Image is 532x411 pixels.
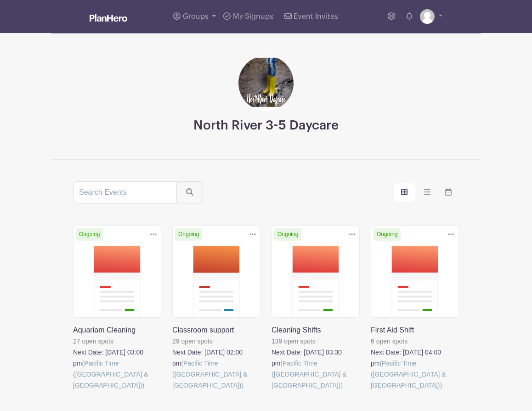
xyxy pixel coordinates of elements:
span: My Signups [233,13,273,20]
span: Event Invites [294,13,338,20]
img: default-ce2991bfa6775e67f084385cd625a349d9dcbb7a52a09fb2fda1e96e2d18dcdb.png [420,9,435,24]
h3: North River 3-5 Daycare [193,118,339,133]
div: order and view [394,183,459,202]
span: Groups [183,13,209,20]
img: Junior%20Kindergarten%20background%20website.png [238,56,294,111]
img: logo_white-6c42ec7e38ccf1d336a20a19083b03d10ae64f83f12c07503d8b9e83406b4c7d.svg [90,14,127,22]
input: Search Events [73,181,177,203]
